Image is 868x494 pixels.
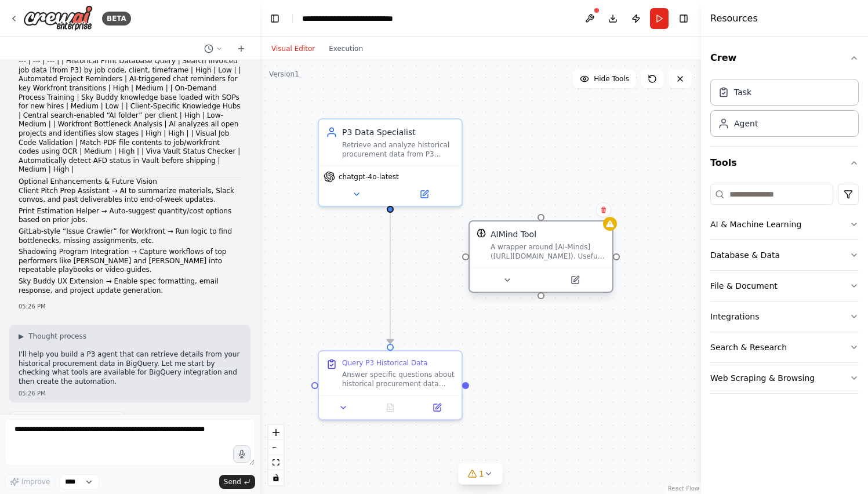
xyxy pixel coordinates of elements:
[264,42,322,56] button: Visual Editor
[5,474,55,489] button: Improve
[342,126,455,138] div: P3 Data Specialist
[342,358,428,368] div: Query P3 Historical Data
[23,5,93,31] img: Logo
[19,332,86,341] button: ▶Thought process
[339,172,399,181] span: chatgpt-4o-latest
[710,363,859,393] button: Web Scraping & Browsing
[458,463,503,485] button: 1
[19,277,241,295] p: Sky Buddy UX Extension → Enable spec formatting, email response, and project update generation.
[269,70,299,79] div: Version 1
[19,48,241,175] p: | | | | | | --- | --- | --- | --- | | Historical Print Database Query | Search invoiced job data ...
[267,10,283,27] button: Hide left sidebar
[710,179,859,403] div: Tools
[102,12,131,26] div: BETA
[596,202,611,217] button: Delete node
[668,485,699,492] a: React Flow attribution
[710,209,859,239] button: AI & Machine Learning
[19,187,241,205] p: Client Pitch Prep Assistant → AI to summarize materials, Slack convos, and past deliverables into...
[19,177,241,187] h2: Optional Enhancements & Future Vision
[224,477,241,486] span: Send
[19,227,241,245] p: GitLab-style “Issue Crawler” for Workfront → Run logic to find bottlenecks, missing assignments, ...
[491,242,605,261] div: A wrapper around [AI-Minds]([URL][DOMAIN_NAME]). Useful for when you need answers to questions fr...
[268,425,284,485] div: React Flow controls
[734,86,751,98] div: Task
[302,13,427,24] nav: breadcrumb
[594,74,629,83] span: Hide Tools
[710,74,859,146] div: Crew
[342,140,455,159] div: Retrieve and analyze historical procurement data from P3 system stored in BigQuery to answer ques...
[268,455,284,470] button: fit view
[232,42,250,56] button: Start a new chat
[710,147,859,179] button: Tools
[21,477,50,486] span: Improve
[199,42,227,56] button: Switch to previous chat
[417,401,457,415] button: Open in side panel
[19,207,241,225] p: Print Estimation Helper → Auto-suggest quantity/cost options based on prior jobs.
[268,470,284,485] button: toggle interactivity
[710,12,758,26] h4: Resources
[366,401,415,415] button: No output available
[710,240,859,270] button: Database & Data
[477,228,486,238] img: AIMindTool
[28,332,86,341] span: Thought process
[342,370,455,388] div: Answer specific questions about historical procurement data from the P3 system. Use the BigQuery ...
[19,332,24,341] span: ▶
[19,302,241,311] div: 05:26 PM
[322,42,370,56] button: Execution
[233,445,250,463] button: Click to speak your automation idea
[710,332,859,362] button: Search & Research
[710,271,859,301] button: File & Document
[268,425,284,440] button: zoom in
[542,273,608,287] button: Open in side panel
[710,42,859,74] button: Crew
[384,213,396,344] g: Edge from 40956ff4-ab37-4bb0-80b8-ef8946907bde to 2881bb49-a5a7-4cac-a709-bf968e59b27e
[19,389,241,398] div: 05:26 PM
[734,118,758,129] div: Agent
[219,475,255,489] button: Send
[318,118,463,207] div: P3 Data SpecialistRetrieve and analyze historical procurement data from P3 system stored in BigQu...
[491,228,536,240] div: AIMind Tool
[479,468,484,480] span: 1
[268,440,284,455] button: zoom out
[573,70,636,88] button: Hide Tools
[318,350,463,420] div: Query P3 Historical DataAnswer specific questions about historical procurement data from the P3 s...
[710,302,859,332] button: Integrations
[19,350,241,386] p: I'll help you build a P3 agent that can retrieve details from your historical procurement data in...
[468,223,613,295] div: AIMindToolAIMind ToolA wrapper around [AI-Minds]([URL][DOMAIN_NAME]). Useful for when you need an...
[391,187,457,201] button: Open in side panel
[19,248,241,275] p: Shadowing Program Integration → Capture workflows of top performers like [PERSON_NAME] and [PERSO...
[675,10,692,27] button: Hide right sidebar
